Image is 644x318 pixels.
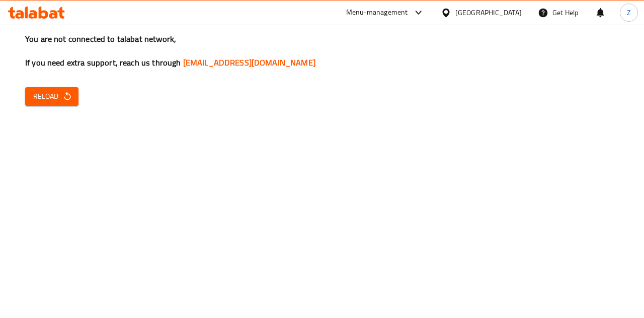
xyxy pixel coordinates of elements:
[455,7,522,18] div: [GEOGRAPHIC_DATA]
[346,7,408,19] div: Menu-management
[25,87,78,106] button: Reload
[25,33,619,69] h3: You are not connected to talabat network, If you need extra support, reach us through
[627,7,631,18] span: Z
[183,55,315,70] a: [EMAIL_ADDRESS][DOMAIN_NAME]
[33,90,70,103] span: Reload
